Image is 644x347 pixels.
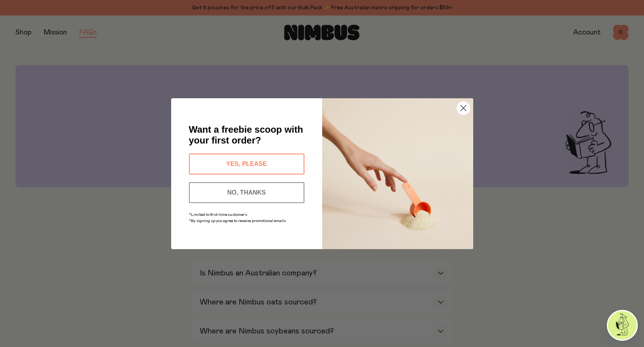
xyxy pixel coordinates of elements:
[189,219,286,223] span: *By signing up you agree to receive promotional emails
[189,154,304,174] button: YES, PLEASE
[189,124,303,145] span: Want a freebie scoop with your first order?
[608,311,637,340] img: agent
[189,182,304,203] button: NO, THANKS
[189,213,247,217] span: *Limited to first-time customers
[322,98,473,249] img: c0d45117-8e62-4a02-9742-374a5db49d45.jpeg
[457,101,470,115] button: Close dialog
